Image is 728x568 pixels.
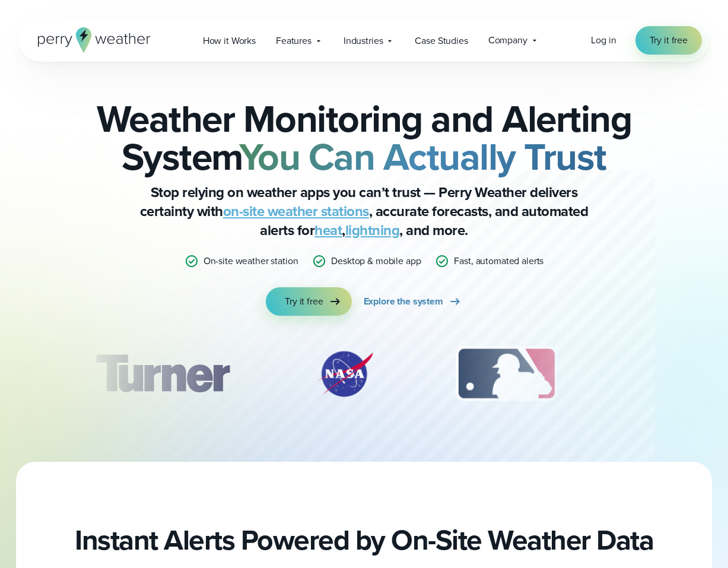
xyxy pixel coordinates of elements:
[314,220,342,241] a: heat
[78,100,650,176] h2: Weather Monitoring and Alerting System
[204,254,298,268] p: On-site weather station
[203,34,256,48] span: How it Works
[78,344,247,404] img: Turner-Construction_1.svg
[276,34,311,48] span: Features
[364,294,443,309] span: Explore the system
[415,34,468,48] span: Case Studies
[126,183,601,240] p: Stop relying on weather apps you can’t trust — Perry Weather delivers certainty with , accurate f...
[193,28,266,53] a: How it Works
[650,33,688,47] span: Try it free
[75,523,653,557] h2: Instant Alerts Powered by On-Site Weather Data
[454,254,543,268] p: Fast, automated alerts
[304,344,387,404] img: NASA.svg
[239,129,606,185] strong: You Can Actually Trust
[591,33,616,47] span: Log in
[364,287,462,316] a: Explore the system
[626,344,721,404] img: PGA.svg
[635,26,702,55] a: Try it free
[78,344,650,410] div: slideshow
[626,344,721,404] div: 4 of 12
[345,220,400,241] a: lightning
[444,344,569,404] img: MLB.svg
[591,33,616,47] a: Log in
[266,287,351,316] a: Try it free
[331,254,421,268] p: Desktop & mobile app
[488,33,527,47] span: Company
[304,344,387,404] div: 2 of 12
[78,344,247,404] div: 1 of 12
[444,344,569,404] div: 3 of 12
[223,201,369,222] a: on-site weather stations
[285,294,323,309] span: Try it free
[344,34,383,48] span: Industries
[405,28,478,53] a: Case Studies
